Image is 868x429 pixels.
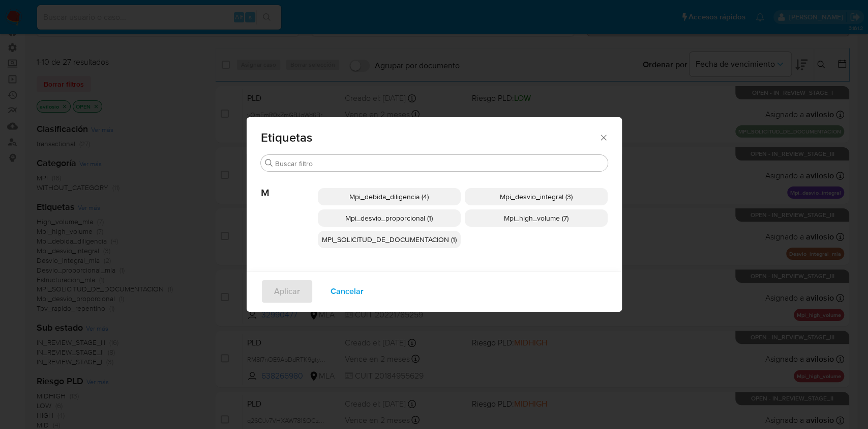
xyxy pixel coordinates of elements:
[322,234,457,245] span: MPI_SOLICITUD_DE_DOCUMENTACION (1)
[318,209,461,227] div: Mpi_desvio_proporcional (1)
[345,213,433,223] span: Mpi_desvio_proporcional (1)
[261,131,599,144] span: Etiquetas
[465,209,608,227] div: Mpi_high_volume (7)
[331,280,364,303] span: Cancelar
[349,192,429,202] span: Mpi_debida_diligencia (4)
[318,188,461,205] div: Mpi_debida_diligencia (4)
[465,188,608,205] div: Mpi_desvio_integral (3)
[275,159,604,168] input: Buscar filtro
[265,159,273,167] button: Buscar
[317,279,377,304] button: Cancelar
[598,132,608,142] button: Cerrar
[261,172,318,199] span: M
[500,192,573,202] span: Mpi_desvio_integral (3)
[318,231,461,248] div: MPI_SOLICITUD_DE_DOCUMENTACION (1)
[504,213,568,223] span: Mpi_high_volume (7)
